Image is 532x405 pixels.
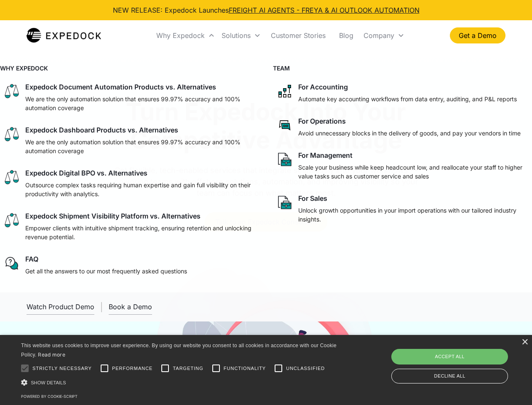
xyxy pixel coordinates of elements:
p: Scale your business while keep headcount low, and reallocate your staff to higher value tasks suc... [298,163,529,181]
a: Get a Demo [450,27,505,43]
p: Get all the answers to our most frequently asked questions [25,267,187,275]
p: Unlock growth opportunities in your import operations with our tailored industry insights. [298,206,529,224]
p: We are the only automation solution that ensures 99.97% accuracy and 100% automation coverage [25,94,256,112]
p: Empower clients with intuitive shipment tracking, ensuring retention and unlocking revenue potent... [25,224,256,241]
img: scale icon [3,126,20,143]
a: FREIGHT AI AGENTS - FREYA & AI OUTLOOK AUTOMATION [229,6,420,14]
div: Watch Product Demo [27,302,94,311]
div: Expedock Shipment Visibility Platform vs. Alternatives [25,212,201,220]
div: For Operations [298,117,346,125]
img: scale icon [3,212,20,229]
a: Book a Demo [109,299,152,315]
a: Powered by cookie-script [21,394,78,399]
img: Expedock Logo [27,27,101,44]
div: For Sales [298,194,327,202]
span: This website uses cookies to improve user experience. By using our website you consent to all coo... [21,343,337,358]
p: Avoid unnecessary blocks in the delivery of goods, and pay your vendors in time [298,129,521,138]
a: home [27,27,101,44]
div: For Management [298,151,353,159]
img: paper and bag icon [276,151,293,168]
img: regular chat bubble icon [3,255,20,272]
div: Why Expedock [153,21,218,50]
div: Expedock Digital BPO vs. Alternatives [25,169,147,177]
img: paper and bag icon [276,194,293,211]
a: Read more [38,351,65,358]
div: Show details [21,378,340,387]
img: network like icon [276,83,293,100]
div: Solutions [222,31,251,40]
div: For Accounting [298,83,348,91]
div: FAQ [25,255,38,263]
span: Performance [112,365,153,372]
a: open lightbox [27,299,94,315]
p: We are the only automation solution that ensures 99.97% accuracy and 100% automation coverage [25,138,256,155]
div: Company [364,31,394,40]
a: Blog [332,21,360,50]
span: Strictly necessary [32,365,92,372]
p: Automate key accounting workflows from data entry, auditing, and P&L reports [298,94,517,103]
span: Show details [31,380,66,385]
div: Why Expedock [156,31,205,40]
div: Solutions [218,21,264,50]
img: scale icon [3,83,20,100]
span: Functionality [224,365,266,372]
span: Targeting [173,365,203,372]
img: scale icon [3,169,20,186]
div: Book a Demo [109,302,152,311]
span: Unclassified [286,365,325,372]
p: Outsource complex tasks requiring human expertise and gain full visibility on their productivity ... [25,181,256,198]
div: NEW RELEASE: Expedock Launches [113,5,420,15]
div: Expedock Document Automation Products vs. Alternatives [25,83,216,91]
img: rectangular chat bubble icon [276,117,293,134]
iframe: Chat Widget [392,314,532,405]
div: Expedock Dashboard Products vs. Alternatives [25,126,178,134]
div: Company [360,21,408,50]
a: Customer Stories [264,21,332,50]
